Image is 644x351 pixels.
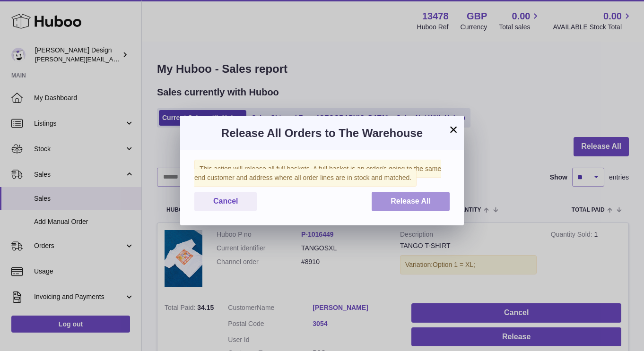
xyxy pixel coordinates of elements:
span: Cancel [213,197,238,205]
button: Cancel [194,192,257,211]
button: Release All [372,192,450,211]
button: × [448,124,459,135]
h3: Release All Orders to The Warehouse [194,126,450,141]
span: Release All [391,197,431,205]
span: This action will release all full baskets. A full basket is an order/s going to the same end cust... [194,160,441,187]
